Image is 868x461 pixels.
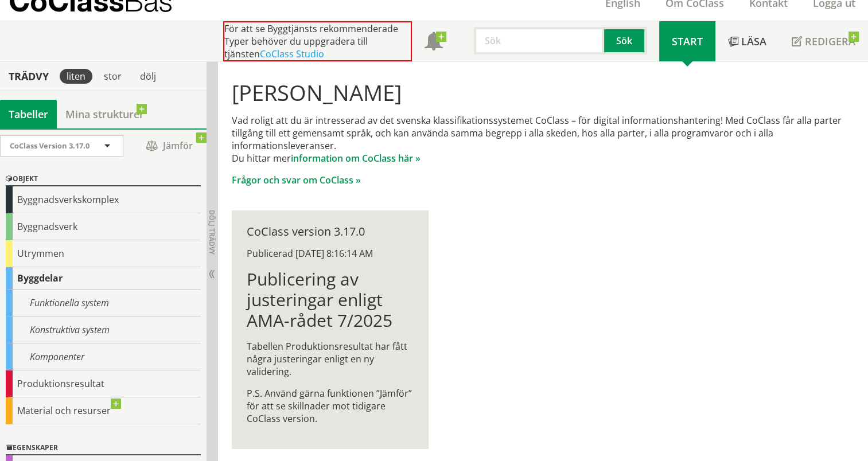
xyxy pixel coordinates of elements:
[805,34,855,48] span: Redigera
[604,27,647,54] button: Sök
[260,48,324,60] a: CoClass Studio
[715,21,779,61] a: Läsa
[6,290,201,317] div: Funktionella system
[291,152,421,165] a: information om CoClass här »
[57,100,153,128] a: Mina strukturer
[133,69,163,84] div: dölj
[6,397,201,424] div: Material och resurser
[207,210,217,255] span: Dölj trädvy
[247,247,414,260] div: Publicerad [DATE] 8:16:14 AM
[10,140,89,151] span: CoClass Version 3.17.0
[6,370,201,397] div: Produktionsresultat
[741,34,766,48] span: Läsa
[6,442,201,455] div: Egenskaper
[2,70,55,83] div: Trädvy
[6,213,201,240] div: Byggnadsverk
[6,267,201,290] div: Byggdelar
[6,173,201,186] div: Objekt
[232,174,361,186] a: Frågor och svar om CoClass »
[247,387,414,425] p: P.S. Använd gärna funktionen ”Jämför” för att se skillnader mot tidigare CoClass version.
[247,340,414,378] p: Tabellen Produktionsresultat har fått några justeringar enligt en ny validering.
[135,136,204,156] span: Jämför
[672,34,703,48] span: Start
[232,80,855,105] h1: [PERSON_NAME]
[247,225,414,238] div: CoClass version 3.17.0
[223,21,412,61] div: För att se Byggtjänsts rekommenderade Typer behöver du uppgradera till tjänsten
[97,69,129,84] div: stor
[6,186,201,213] div: Byggnadsverkskomplex
[425,33,443,52] span: Notifikationer
[6,343,201,370] div: Komponenter
[659,21,715,61] a: Start
[6,317,201,343] div: Konstruktiva system
[232,114,855,165] p: Vad roligt att du är intresserad av det svenska klassifikationssystemet CoClass – för digital inf...
[474,27,604,54] input: Sök
[779,21,868,61] a: Redigera
[6,240,201,267] div: Utrymmen
[247,269,414,331] h1: Publicering av justeringar enligt AMA-rådet 7/2025
[60,69,92,84] div: liten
